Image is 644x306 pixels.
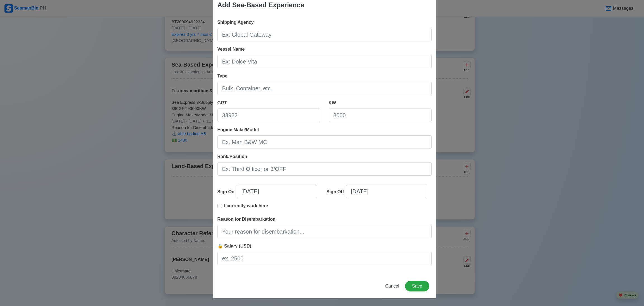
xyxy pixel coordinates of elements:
button: Save [405,281,429,291]
div: Sign On [217,189,237,195]
span: KW [329,100,336,105]
span: Shipping Agency [217,20,254,25]
span: Reason for Disembarkation [217,217,276,222]
span: GRT [217,100,227,105]
input: ex. 2500 [217,252,432,265]
p: I currently work here [224,203,268,209]
input: Bulk, Container, etc. [217,82,432,95]
span: Type [217,74,228,78]
input: Ex: Global Gateway [217,28,432,41]
input: Ex: Third Officer or 3/OFF [217,162,432,176]
input: Ex. Man B&W MC [217,135,432,149]
span: 🔒 Salary (USD) [217,244,251,248]
span: Vessel Name [217,47,245,51]
input: 33922 [217,109,320,122]
input: Ex: Dolce Vita [217,55,432,68]
div: Sign Off [326,189,346,195]
span: Cancel [385,284,399,288]
span: Rank/Position [217,154,247,159]
input: 8000 [329,109,432,122]
button: Cancel [382,281,403,291]
span: Engine Make/Model [217,127,259,132]
input: Your reason for disembarkation... [217,225,432,238]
